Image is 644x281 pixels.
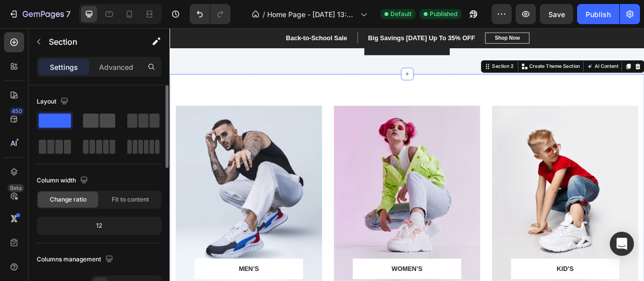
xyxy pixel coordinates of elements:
span: Fit to content [112,195,149,204]
button: 7 [4,4,75,24]
div: Column width [37,174,90,188]
div: 450 [10,107,24,115]
span: / [263,9,265,20]
div: Publish [586,9,611,20]
p: Section [49,36,131,48]
span: Default [390,10,412,19]
p: Settings [50,62,78,72]
div: 12 [39,219,159,233]
div: Undo/Redo [190,4,230,24]
div: Section 2 [408,45,439,54]
span: Change ratio [50,195,87,204]
div: Layout [37,95,70,109]
p: Create Theme Section [457,45,522,54]
div: Columns management [37,253,115,266]
div: Beta [8,184,24,192]
button: Save [540,4,573,24]
button: Publish [577,4,619,24]
div: Open Intercom Messenger [610,232,634,256]
iframe: Design area [170,28,644,281]
span: Home Page - [DATE] 13:35:56 [267,9,356,20]
p: Advanced [99,62,133,72]
span: Published [430,10,457,19]
span: Save [548,10,565,19]
p: 7 [66,8,70,20]
button: AI Content [528,43,573,55]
